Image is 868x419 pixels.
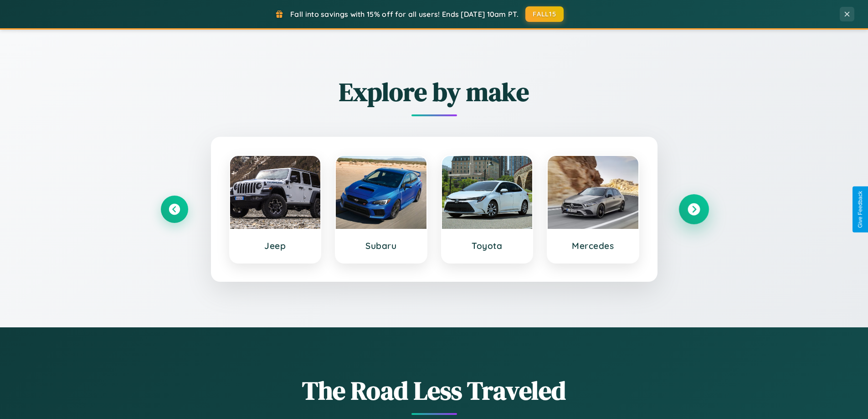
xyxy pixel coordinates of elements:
[525,6,564,22] button: FALL15
[161,74,708,109] h2: Explore by make
[857,191,863,228] div: Give Feedback
[239,240,312,251] h3: Jeep
[161,373,708,408] h1: The Road Less Traveled
[290,10,519,19] span: Fall into savings with 15% off for all users! Ends [DATE] 10am PT.
[451,240,524,251] h3: Toyota
[557,240,629,251] h3: Mercedes
[345,240,417,251] h3: Subaru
